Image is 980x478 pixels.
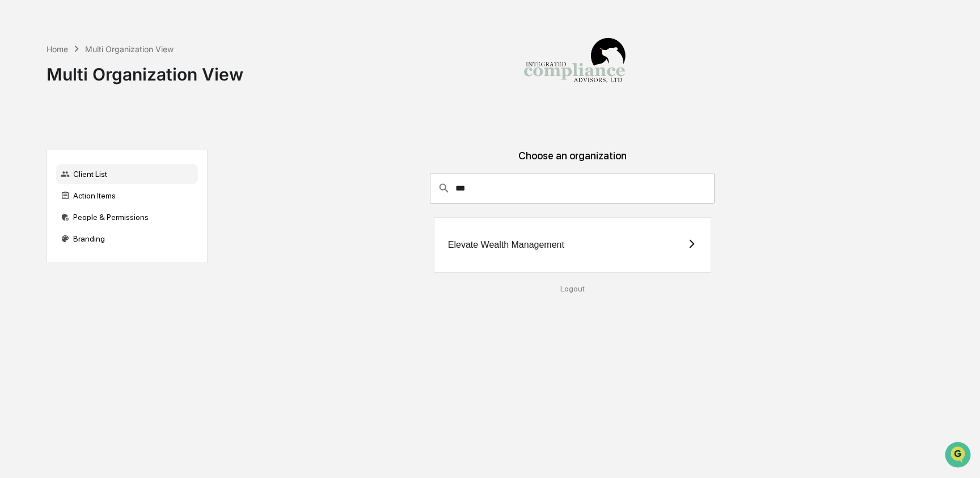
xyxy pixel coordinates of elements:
[11,24,206,42] p: How can we help?
[78,138,145,159] a: 🗄️Attestations
[7,160,76,180] a: 🔎Data Lookup
[56,185,198,206] div: Action Items
[56,207,198,227] div: People & Permissions
[56,229,198,249] div: Branding
[430,173,715,204] div: consultant-dashboard__filter-organizations-search-bar
[23,143,73,154] span: Preclearance
[7,138,78,159] a: 🖐️Preclearance
[56,164,198,184] div: Client List
[113,192,137,201] span: Pylon
[23,164,71,176] span: Data Lookup
[11,144,20,153] div: 🖐️
[47,55,243,84] div: Multi Organization View
[80,192,137,201] a: Powered byPylon
[39,87,186,98] div: Start new chat
[217,150,928,173] div: Choose an organization
[47,44,68,54] div: Home
[11,166,20,175] div: 🔎
[193,90,206,104] button: Start new chat
[448,240,564,250] div: Elevate Wealth Management
[944,441,974,471] iframe: Open customer support
[518,9,631,122] img: Integrated Compliance Advisors
[94,143,141,154] span: Attestations
[39,98,143,107] div: We're available if you need us!
[85,44,174,54] div: Multi Organization View
[82,144,91,153] div: 🗄️
[11,87,32,107] img: 1746055101610-c473b297-6a78-478c-a979-82029cc54cd1
[217,284,928,293] div: Logout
